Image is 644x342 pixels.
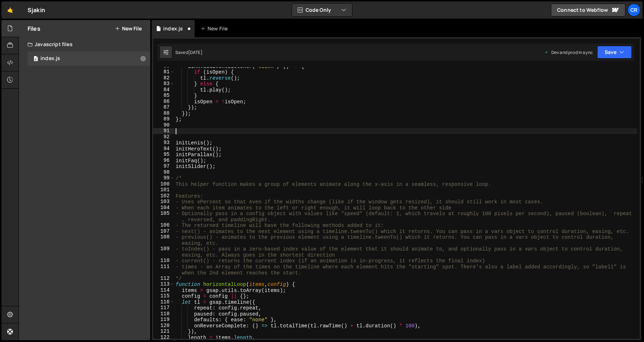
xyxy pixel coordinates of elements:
[175,49,203,55] div: Saved
[153,152,174,158] div: 95
[153,146,174,152] div: 94
[188,49,203,55] div: [DATE]
[153,246,174,258] div: 109
[28,51,153,66] div: 15047/39281.js
[153,311,174,317] div: 118
[153,276,174,282] div: 112
[153,317,174,323] div: 119
[153,234,174,246] div: 108
[19,37,150,51] div: Javascript files
[153,116,174,122] div: 89
[153,228,174,234] div: 107
[153,99,174,105] div: 86
[163,25,183,32] div: index.js
[153,110,174,117] div: 88
[153,104,174,110] div: 87
[153,87,174,93] div: 84
[153,69,174,75] div: 81
[153,181,174,187] div: 100
[628,4,640,16] a: CR
[40,55,60,62] div: index.js
[153,287,174,293] div: 114
[153,328,174,334] div: 121
[153,281,174,287] div: 113
[34,56,38,62] span: 0
[544,49,593,55] div: Dev and prod in sync
[153,258,174,264] div: 110
[28,25,40,33] h2: Files
[153,81,174,87] div: 83
[153,264,174,276] div: 111
[1,1,19,19] a: 🤙
[153,75,174,81] div: 82
[153,299,174,305] div: 116
[551,4,625,16] a: Connect to Webflow
[153,210,174,222] div: 105
[153,122,174,128] div: 90
[153,193,174,199] div: 102
[292,4,352,16] button: Code Only
[153,187,174,193] div: 101
[153,128,174,134] div: 91
[153,305,174,311] div: 117
[200,25,230,32] div: New File
[153,169,174,175] div: 98
[597,46,632,59] button: Save
[153,293,174,299] div: 115
[153,134,174,140] div: 92
[153,334,174,341] div: 122
[153,140,174,146] div: 93
[153,175,174,181] div: 99
[153,222,174,228] div: 106
[153,163,174,169] div: 97
[28,6,45,14] div: Sjakin
[153,205,174,211] div: 104
[153,199,174,205] div: 103
[153,323,174,329] div: 120
[153,158,174,164] div: 96
[153,93,174,99] div: 85
[115,26,142,31] button: New File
